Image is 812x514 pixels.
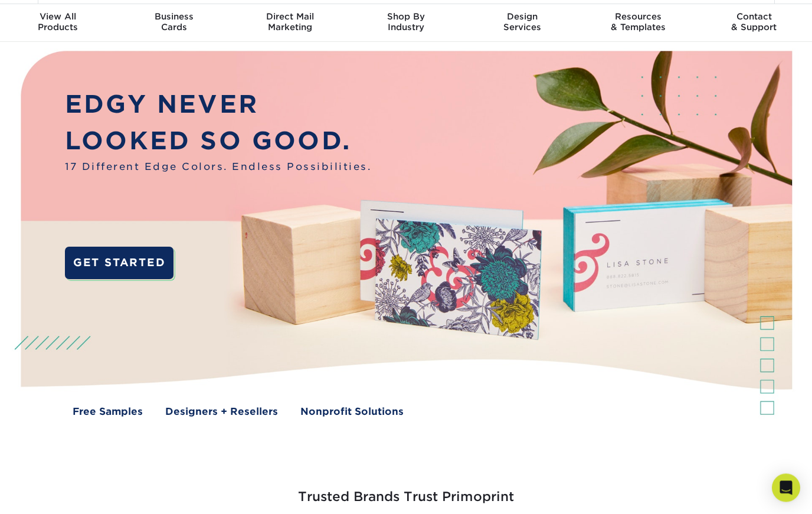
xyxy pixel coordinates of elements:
[464,12,580,33] div: Services
[580,12,696,22] span: Resources
[464,12,580,22] span: Design
[696,12,812,33] div: & Support
[300,405,404,420] a: Nonprofit Solutions
[165,405,278,420] a: Designers + Resellers
[772,474,800,502] div: Open Intercom Messenger
[580,5,696,42] a: Resources& Templates
[348,12,464,22] span: Shop By
[73,405,143,420] a: Free Samples
[65,87,371,123] p: EDGY NEVER
[696,12,812,22] span: Contact
[116,12,233,33] div: Cards
[696,5,812,42] a: Contact& Support
[348,5,464,42] a: Shop ByIndustry
[232,12,348,33] div: Marketing
[116,5,233,42] a: BusinessCards
[65,247,173,279] a: GET STARTED
[65,123,371,160] p: LOOKED SO GOOD.
[116,12,233,22] span: Business
[348,12,464,33] div: Industry
[464,5,580,42] a: DesignServices
[232,12,348,22] span: Direct Mail
[232,5,348,42] a: Direct MailMarketing
[65,160,371,175] span: 17 Different Edge Colors. Endless Possibilities.
[580,12,696,33] div: & Templates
